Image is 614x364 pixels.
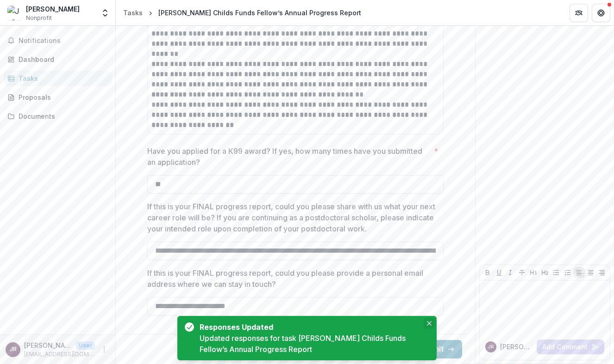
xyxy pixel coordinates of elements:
[26,4,80,14] div: [PERSON_NAME]
[494,267,505,278] button: Underline
[592,4,610,22] button: Get Help
[539,267,551,278] button: Heading 2
[119,6,146,19] a: Tasks
[147,201,438,234] p: If this is your FINAL progress report, could you please share with us what your next career role ...
[488,345,494,349] div: Julia Rogers
[528,267,539,278] button: Heading 1
[424,318,435,329] button: Close
[24,340,72,350] p: [PERSON_NAME]
[99,344,110,355] button: More
[24,350,95,358] p: [EMAIL_ADDRESS][DOMAIN_NAME]
[4,90,112,105] a: Proposals
[585,267,596,278] button: Align Center
[482,267,493,278] button: Bold
[99,4,112,22] button: Open entity switcher
[411,340,462,358] button: Submit
[537,340,604,354] button: Add Comment
[19,92,104,102] div: Proposals
[516,267,527,278] button: Strike
[500,342,533,352] p: [PERSON_NAME]
[574,267,585,278] button: Align Left
[551,267,562,278] button: Bullet List
[505,267,516,278] button: Italicize
[19,55,104,64] div: Dashboard
[570,4,588,22] button: Partners
[596,267,608,278] button: Align Right
[123,8,143,18] div: Tasks
[19,111,104,121] div: Documents
[26,14,52,22] span: Nonprofit
[200,322,418,333] div: Responses Updated
[4,71,112,86] a: Tasks
[76,341,95,350] p: User
[4,33,112,48] button: Notifications
[4,52,112,67] a: Dashboard
[147,267,438,290] p: If this is your FINAL progress report, could you please provide a personal email address where we...
[562,267,573,278] button: Ordered List
[19,73,104,83] div: Tasks
[7,6,22,20] img: Julia Rogers
[10,346,17,352] div: Julia Rogers
[147,146,430,168] p: Have you applied for a K99 award? If yes, how many times have you submitted an application?
[19,37,108,45] span: Notifications
[200,333,422,355] div: Updated responses for task [PERSON_NAME] Childs Funds Fellow’s Annual Progress Report
[158,8,361,18] div: [PERSON_NAME] Childs Funds Fellow’s Annual Progress Report
[119,6,365,19] nav: breadcrumb
[4,109,112,124] a: Documents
